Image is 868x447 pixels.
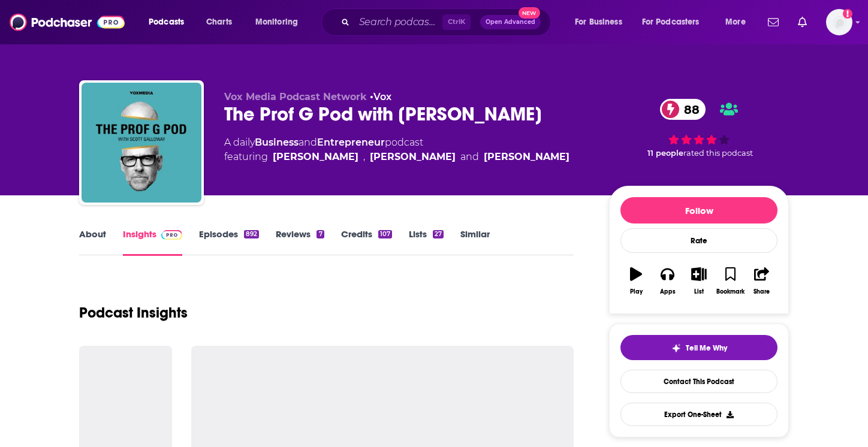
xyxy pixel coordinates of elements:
[754,288,770,295] div: Share
[716,288,745,295] div: Bookmark
[224,150,569,164] span: featuring
[333,8,562,36] div: Search podcasts, credits, & more...
[354,13,442,32] input: Search podcasts, credits, & more...
[686,343,727,353] span: Tell Me Why
[843,9,852,19] svg: Add a profile image
[566,13,637,32] button: open menu
[620,370,777,393] a: Contact This Podcast
[140,13,200,32] button: open menu
[660,99,706,120] a: 88
[460,150,479,164] span: and
[199,228,259,256] a: Episodes892
[409,228,444,256] a: Lists27
[123,228,182,256] a: InsightsPodchaser Pro
[826,9,852,35] span: Logged in as nbaderrubenstein
[763,12,783,32] a: Show notifications dropdown
[370,150,456,164] a: [PERSON_NAME]
[224,91,367,102] span: Vox Media Podcast Network
[660,288,676,295] div: Apps
[378,230,392,238] div: 107
[826,9,852,35] img: User Profile
[276,228,324,256] a: Reviews7
[486,19,535,25] span: Open Advanced
[634,13,717,32] button: open menu
[433,230,444,238] div: 27
[652,259,683,303] button: Apps
[630,288,643,295] div: Play
[793,12,812,32] a: Show notifications dropdown
[442,14,471,30] span: Ctrl K
[10,11,125,34] img: Podchaser - Follow, Share and Rate Podcasts
[642,14,700,31] span: For Podcasters
[161,230,182,240] img: Podchaser Pro
[79,304,188,322] h1: Podcast Insights
[683,149,753,158] span: rated this podcast
[247,13,314,32] button: open menu
[575,14,622,31] span: For Business
[206,14,232,31] span: Charts
[484,150,569,164] a: [PERSON_NAME]
[609,91,789,165] div: 88 11 peoplerated this podcast
[224,135,569,164] div: A daily podcast
[715,259,746,303] button: Bookmark
[647,149,683,158] span: 11 people
[826,9,852,35] button: Show profile menu
[620,335,777,360] button: tell me why sparkleTell Me Why
[82,83,201,203] img: The Prof G Pod with Scott Galloway
[244,230,259,238] div: 892
[341,228,392,256] a: Credits107
[683,259,715,303] button: List
[149,14,184,31] span: Podcasts
[255,137,299,148] a: Business
[363,150,365,164] span: ,
[620,403,777,426] button: Export One-Sheet
[519,7,540,19] span: New
[620,259,652,303] button: Play
[746,259,777,303] button: Share
[725,14,746,31] span: More
[370,91,391,102] span: •
[373,91,391,102] a: Vox
[620,197,777,223] button: Follow
[717,13,761,32] button: open menu
[671,343,681,353] img: tell me why sparkle
[480,15,541,29] button: Open AdvancedNew
[198,13,239,32] a: Charts
[694,288,704,295] div: List
[672,99,706,120] span: 88
[620,228,777,253] div: Rate
[255,14,298,31] span: Monitoring
[79,228,106,256] a: About
[299,137,317,148] span: and
[460,228,490,256] a: Similar
[317,137,385,148] a: Entrepreneur
[273,150,358,164] a: [PERSON_NAME]
[317,230,324,238] div: 7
